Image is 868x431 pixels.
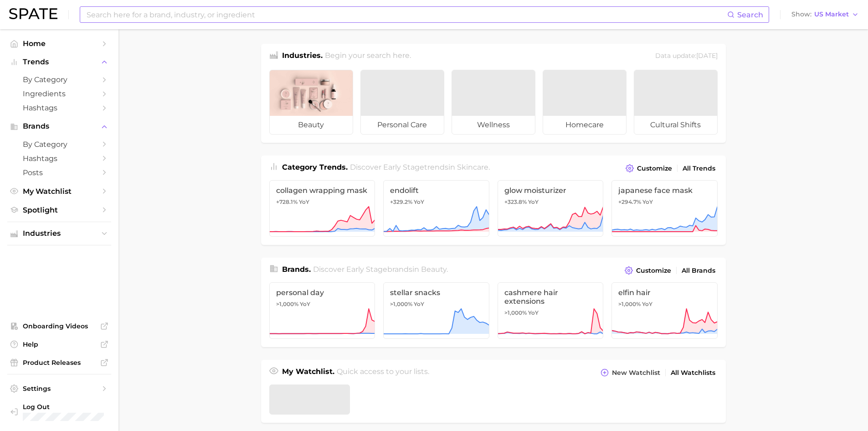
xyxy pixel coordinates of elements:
span: YoY [528,198,539,206]
a: Help [7,338,111,351]
a: Settings [7,382,111,395]
a: by Category [7,137,111,151]
button: ShowUS Market [789,9,861,21]
span: elfin hair [618,288,711,297]
a: My Watchlist [7,184,111,198]
span: stellar snacks [390,288,483,297]
a: Onboarding Videos [7,319,111,333]
a: Hashtags [7,101,111,115]
a: personal day>1,000% YoY [269,282,375,339]
span: YoY [414,301,424,308]
a: Log out. Currently logged in with e-mail michelle.ng@mavbeautybrands.com. [7,400,111,424]
span: Home [23,39,96,48]
span: cultural shifts [634,116,717,134]
span: All Brands [682,267,715,275]
a: endolift+329.2% YoY [383,180,489,237]
a: cashmere hair extensions>1,000% YoY [498,282,604,339]
span: +323.8% [504,198,527,205]
a: All Watchlists [668,367,718,379]
span: homecare [543,116,626,134]
span: >1,000% [618,301,641,307]
button: Customize [623,162,674,175]
a: stellar snacks>1,000% YoY [383,282,489,339]
a: Posts [7,166,111,180]
a: cultural shifts [634,70,718,135]
span: YoY [642,198,653,206]
a: All Brands [679,265,718,277]
h2: Begin your search here. [325,50,411,62]
span: Brands [23,122,96,130]
span: beauty [421,265,447,274]
span: My Watchlist [23,187,96,196]
a: Product Releases [7,356,111,369]
span: New Watchlist [612,369,660,377]
a: glow moisturizer+323.8% YoY [498,180,604,237]
a: collagen wrapping mask+728.1% YoY [269,180,375,237]
span: Product Releases [23,358,96,367]
span: Onboarding Videos [23,322,96,330]
span: Category Trends . [282,163,348,171]
span: Discover Early Stage brands in . [313,265,448,274]
span: collagen wrapping mask [276,186,369,195]
a: wellness [452,70,535,135]
span: YoY [528,309,539,317]
span: Log Out [23,403,140,411]
span: +329.2% [390,198,412,205]
span: >1,000% [390,301,412,307]
button: Trends [7,55,111,69]
a: Spotlight [7,203,111,217]
span: Ingredients [23,89,96,98]
span: Posts [23,168,96,177]
a: personal care [360,70,444,135]
span: Industries [23,229,96,238]
button: New Watchlist [598,366,662,379]
span: by Category [23,140,96,149]
span: YoY [642,301,652,308]
span: Brands . [282,265,311,274]
span: +728.1% [276,198,298,205]
a: elfin hair>1,000% YoY [611,282,718,339]
h2: Quick access to your lists. [337,366,429,379]
span: japanese face mask [618,186,711,195]
span: US Market [814,12,849,17]
span: Help [23,340,96,348]
span: personal day [276,288,369,297]
span: cashmere hair extensions [504,288,597,306]
img: SPATE [9,8,57,19]
input: Search here for a brand, industry, or ingredient [86,7,727,22]
span: Customize [636,267,671,275]
span: +294.7% [618,198,641,205]
a: japanese face mask+294.7% YoY [611,180,718,237]
h1: My Watchlist. [282,366,334,379]
span: All Watchlists [671,369,715,377]
span: Settings [23,384,96,393]
span: beauty [270,116,353,134]
span: by Category [23,75,96,84]
span: skincare [457,163,488,171]
span: Spotlight [23,206,96,214]
a: Home [7,36,111,51]
span: >1,000% [504,309,527,316]
span: wellness [452,116,535,134]
span: Hashtags [23,104,96,112]
a: by Category [7,73,111,87]
a: All Trends [680,162,718,175]
a: beauty [269,70,353,135]
a: Ingredients [7,87,111,101]
div: Data update: [DATE] [655,50,718,62]
h1: Industries. [282,50,323,62]
button: Customize [622,264,673,277]
a: homecare [543,70,627,135]
a: Hashtags [7,151,111,166]
span: All Trends [683,165,715,172]
span: endolift [390,186,483,195]
span: Search [737,10,763,19]
span: Show [791,12,812,17]
button: Brands [7,119,111,133]
span: YoY [299,198,309,206]
span: >1,000% [276,301,298,307]
span: Trends [23,58,96,66]
button: Industries [7,227,111,240]
span: glow moisturizer [504,186,597,195]
span: personal care [361,116,444,134]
